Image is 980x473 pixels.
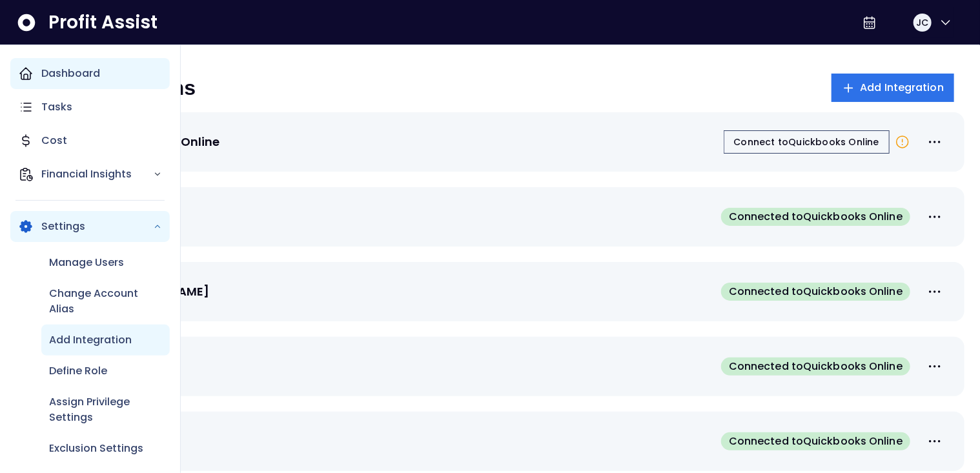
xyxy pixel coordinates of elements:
span: Connect to Quickbooks Online [734,136,879,148]
span: Profit Assist [48,11,158,34]
span: Connected to Quickbooks Online [729,284,903,299]
button: More options [921,203,949,231]
span: Add Integration [861,80,944,96]
p: Add Integration [49,332,132,348]
p: Exclusion Settings [49,441,143,456]
p: Dashboard [41,66,100,81]
p: Tasks [41,99,72,115]
span: Connected to Quickbooks Online [729,359,903,374]
button: More options [921,128,949,156]
span: JC [916,16,928,29]
button: More options [921,352,949,381]
p: Change Account Alias [49,286,162,317]
p: Settings [41,219,153,234]
p: Manage Users [49,255,124,270]
p: Define Role [49,363,107,379]
p: Cost [41,133,67,148]
button: More options [921,277,949,306]
span: Connected to Quickbooks Online [729,209,903,225]
button: More options [921,427,949,456]
button: Add Integration [832,74,955,102]
p: Assign Privilege Settings [49,394,162,425]
span: Connected to Quickbooks Online [729,434,903,449]
p: Financial Insights [41,166,153,182]
button: Connect toQuickbooks Online [724,130,890,154]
